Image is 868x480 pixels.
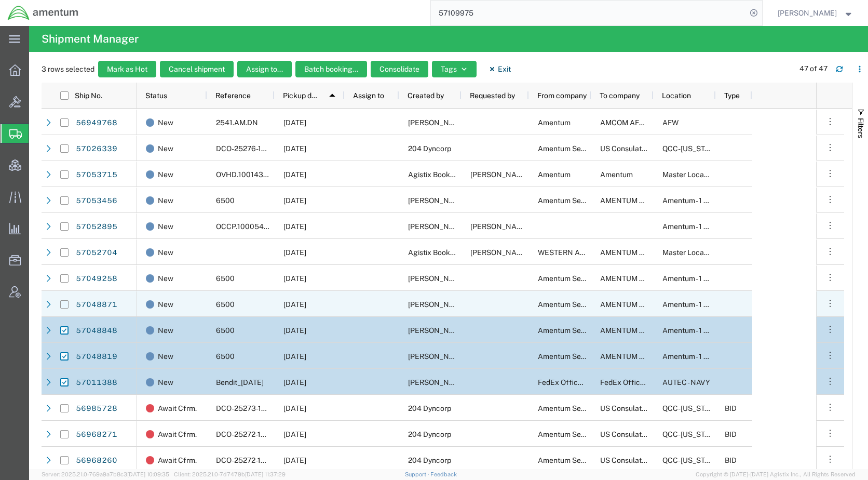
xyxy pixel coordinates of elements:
span: OCCP.100054.00000 [216,222,289,231]
span: Amentum [538,170,571,179]
span: AMENTUM SERVICES [600,274,674,283]
span: 6500 [216,326,235,335]
span: US Consulate General [600,404,674,412]
a: 57053715 [75,166,118,183]
span: 2541.AM.DN [216,118,258,127]
img: logo [7,5,79,21]
span: Amentum Services [538,326,601,335]
span: 10/07/2025 [283,404,306,412]
span: AMENTUM SERVICES [600,326,674,335]
span: New [158,265,173,291]
span: Status [145,91,167,100]
span: New [158,291,173,317]
span: From company [537,91,587,100]
span: [DATE] 10:09:35 [127,471,169,477]
span: 204 Dyncorp [408,430,451,438]
span: Alta Gracia Reyna [470,170,530,179]
span: Amentum Services, Inc. [538,430,616,438]
span: Master Location [662,248,716,257]
span: 10/07/2025 [283,196,306,205]
span: 6500 [216,300,235,309]
div: 47 of 47 [799,63,828,74]
span: Amentum - 1 gcp [662,300,716,309]
span: 204 Dyncorp [408,144,451,153]
span: OVHD.100143.00000 [216,170,288,179]
span: Reference [215,91,251,100]
span: 10/07/2025 [283,248,306,257]
span: Quincy Gann [408,196,467,205]
span: DCO-25276-169109 [216,144,283,153]
span: Paul Usma [408,378,467,386]
a: 56949768 [75,114,118,131]
span: Amentum Services, Inc. [538,404,616,412]
span: 10/07/2025 [283,456,306,464]
span: 10/07/2025 [283,300,306,309]
span: FedEx Office Print & Ship Center [600,378,709,386]
span: DCO-25272-168842 [216,430,283,438]
span: US Consulate General [600,456,674,464]
span: QCC-Texas [662,404,720,412]
span: 10/03/2025 [283,144,306,153]
span: Amentum - 1 gcp [662,196,716,205]
span: AMCOM AFMD C/O Amentum [600,118,699,127]
span: 10/07/2025 [283,352,306,361]
span: Location [662,91,691,100]
span: New [158,162,173,188]
span: New [158,343,173,369]
span: QCC-Texas [662,144,720,153]
span: 10/07/2025 [283,378,306,386]
button: Consolidate [371,61,428,77]
span: Bendit_9-26-2025 [216,378,264,386]
span: 3 rows selected [42,64,94,75]
a: 57052895 [75,218,118,235]
button: Exit [480,61,519,77]
span: New [158,110,173,136]
span: 6500 [216,196,235,205]
span: BID [725,456,737,464]
span: AMENTUM SERVICES [600,300,674,309]
span: New [158,317,173,343]
span: AMENTUM SERVICES [600,196,674,205]
span: AMENTUM SERVICES [600,248,674,257]
a: 56968260 [75,452,118,469]
span: Server: 2025.21.0-769a9a7b8c3 [42,471,169,477]
span: Copyright © [DATE]-[DATE] Agistix Inc., All Rights Reserved [696,470,856,479]
span: Amentum Services [538,274,601,283]
a: 57011388 [75,374,118,391]
a: 57026339 [75,140,118,157]
span: [DATE] 11:37:29 [245,471,286,477]
input: Search for shipment number, reference number [431,1,747,25]
span: BID [725,430,737,438]
span: Amentum - 1 gcp [662,352,716,361]
span: 10/01/2025 [283,118,306,127]
a: 57048848 [75,322,118,339]
span: Requested by [470,91,515,100]
span: Filters [857,118,865,138]
span: Quincy Gann [408,274,467,283]
span: Await Cfrm. [158,421,197,447]
span: AUTEC - NAVY [662,378,710,386]
button: [PERSON_NAME] [777,7,854,19]
span: Verona Brown [408,222,467,231]
span: Tony Chavez [470,248,530,257]
span: WESTERN AMERICAN SPECIALTIES [538,248,661,257]
a: 56968271 [75,426,118,443]
span: QCC-Texas [662,456,720,464]
span: Await Cfrm. [158,395,197,421]
span: Jason Champagne [408,118,467,127]
span: 204 Dyncorp [408,404,451,412]
a: 57048819 [75,348,118,365]
span: US Consulate General [600,430,674,438]
a: 57053456 [75,192,118,209]
span: Amentum Services [538,300,601,309]
span: Amentum Services [538,196,601,205]
button: Cancel shipment [160,61,234,77]
img: arrow-dropup.svg [324,87,341,104]
span: 10/07/2025 [283,326,306,335]
span: Amentum Services, Inc. [538,456,616,464]
span: New [158,214,173,239]
span: Amentum - 1 com [662,222,718,231]
span: Amentum - 1 gcp [662,326,716,335]
span: DCO-25273-168930 [216,404,284,412]
span: 10/07/2025 [283,430,306,438]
